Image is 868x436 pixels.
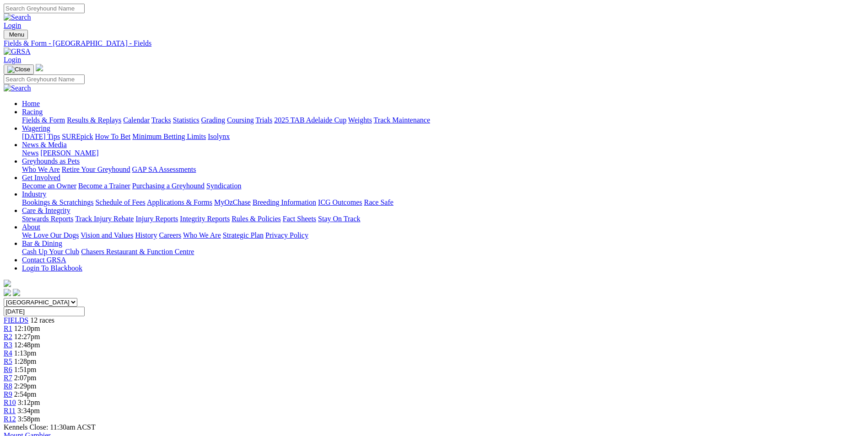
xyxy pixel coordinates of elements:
span: 12 races [30,316,54,324]
img: logo-grsa-white.png [36,64,43,71]
img: Search [4,84,31,92]
a: Cash Up Your Club [22,248,79,255]
a: Chasers Restaurant & Function Centre [81,248,194,255]
a: R2 [4,333,12,340]
a: Applications & Forms [147,198,212,206]
a: Race Safe [364,198,393,206]
a: R9 [4,390,12,398]
a: Fields & Form - [GEOGRAPHIC_DATA] - Fields [4,39,864,48]
a: MyOzChase [214,198,251,206]
img: Search [4,13,31,21]
div: Wagering [22,133,864,141]
a: News & Media [22,141,67,149]
img: GRSA [4,48,31,56]
a: Syndication [206,182,241,190]
a: Racing [22,108,43,116]
a: Wagering [22,124,50,132]
a: Tracks [151,116,171,124]
span: 3:58pm [18,415,40,423]
a: Get Involved [22,174,60,181]
a: R1 [4,324,12,332]
a: Login [4,56,21,64]
span: 3:12pm [18,399,40,406]
a: Purchasing a Greyhound [132,182,205,190]
a: Breeding Information [253,198,316,206]
a: Fields & Form [22,116,65,124]
span: 1:51pm [14,366,37,373]
span: Menu [9,31,24,38]
a: Industry [22,190,46,198]
div: News & Media [22,149,864,157]
a: Contact GRSA [22,256,66,264]
a: Trials [255,116,272,124]
a: [PERSON_NAME] [40,149,98,157]
a: Become an Owner [22,182,76,190]
a: Minimum Betting Limits [132,133,206,140]
button: Toggle navigation [4,64,34,74]
span: R12 [4,415,16,423]
a: We Love Our Dogs [22,231,79,239]
a: Results & Replays [67,116,121,124]
img: Close [7,66,30,73]
a: Home [22,100,40,107]
span: 2:54pm [14,390,37,398]
input: Search [4,74,85,84]
a: Fact Sheets [283,215,316,223]
a: R7 [4,374,12,382]
img: facebook.svg [4,289,11,296]
span: R5 [4,357,12,365]
div: Bar & Dining [22,248,864,256]
a: Careers [159,231,181,239]
a: Vision and Values [81,231,133,239]
a: Statistics [173,116,199,124]
a: Bar & Dining [22,239,62,247]
input: Select date [4,307,85,316]
span: 12:10pm [14,324,40,332]
a: Strategic Plan [223,231,264,239]
a: R3 [4,341,12,349]
div: Get Involved [22,182,864,190]
a: GAP SA Assessments [132,165,196,173]
img: twitter.svg [13,289,20,296]
a: R11 [4,407,16,415]
span: 3:34pm [17,407,40,415]
a: [DATE] Tips [22,133,60,140]
a: ICG Outcomes [318,198,362,206]
a: R4 [4,349,12,357]
a: R8 [4,382,12,390]
a: Stay On Track [318,215,360,223]
a: SUREpick [62,133,93,140]
a: Retire Your Greyhound [62,165,130,173]
a: Track Maintenance [374,116,430,124]
a: FIELDS [4,316,28,324]
a: Weights [348,116,372,124]
span: 1:13pm [14,349,37,357]
div: Industry [22,198,864,207]
div: Care & Integrity [22,215,864,223]
a: Grading [201,116,225,124]
a: Who We Are [183,231,221,239]
div: Greyhounds as Pets [22,165,864,174]
a: Privacy Policy [265,231,308,239]
a: 2025 TAB Adelaide Cup [274,116,346,124]
a: R10 [4,399,16,406]
img: logo-grsa-white.png [4,280,11,287]
span: 12:48pm [14,341,40,349]
span: Kennels Close: 11:30am ACST [4,423,96,431]
div: Racing [22,116,864,124]
a: Integrity Reports [180,215,230,223]
a: Coursing [227,116,254,124]
a: Login To Blackbook [22,264,82,272]
button: Toggle navigation [4,30,28,39]
span: 2:07pm [14,374,37,382]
